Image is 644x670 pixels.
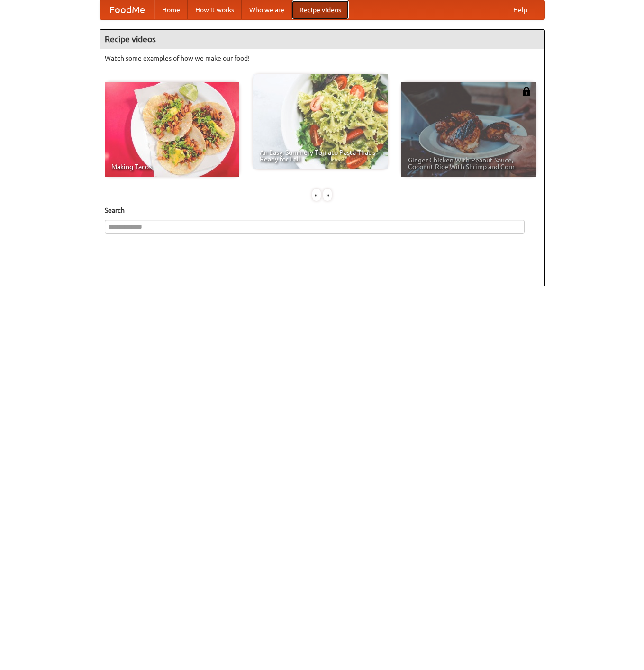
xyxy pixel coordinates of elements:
span: An Easy, Summery Tomato Pasta That's Ready for Fall [260,149,381,162]
a: An Easy, Summery Tomato Pasta That's Ready for Fall [253,74,388,169]
a: Who we are [242,0,292,19]
a: How it works [188,0,242,19]
a: Help [506,0,535,19]
a: FoodMe [100,0,154,19]
a: Making Tacos [105,82,239,177]
a: Home [154,0,188,19]
h5: Search [105,205,540,215]
a: Recipe videos [292,0,349,19]
div: » [323,189,332,201]
span: Making Tacos [111,163,233,170]
h4: Recipe videos [100,30,544,49]
p: Watch some examples of how we make our food! [105,54,540,63]
div: « [312,189,321,201]
img: 483408.png [522,87,531,96]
